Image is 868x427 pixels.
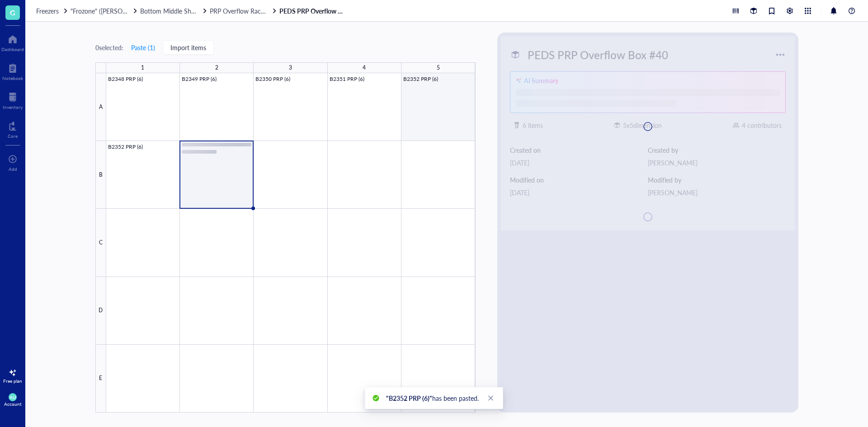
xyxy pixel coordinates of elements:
[95,42,123,52] div: 0 selected:
[140,7,278,15] a: Bottom Middle ShelfPRP Overflow Rack #4
[3,378,22,384] div: Free plan
[279,7,347,15] a: PEDS PRP Overflow Box #40
[36,6,59,15] span: Freezers
[3,90,23,110] a: Inventory
[2,75,23,81] div: Notebook
[140,6,198,15] span: Bottom Middle Shelf
[4,401,22,407] div: Account
[3,104,23,110] div: Inventory
[1,32,24,52] a: Dashboard
[486,393,496,403] a: Close
[9,166,17,172] div: Add
[95,73,106,141] div: A
[488,395,494,401] span: close
[71,7,138,15] a: "Frozone" ([PERSON_NAME]/[PERSON_NAME])
[9,394,16,400] span: AU
[95,141,106,209] div: B
[10,7,15,18] span: G
[163,40,214,55] button: Import items
[437,62,440,74] div: 5
[289,62,292,74] div: 3
[71,6,205,15] span: "Frozone" ([PERSON_NAME]/[PERSON_NAME])
[386,394,479,403] span: has been pasted.
[2,61,23,81] a: Notebook
[215,62,218,74] div: 2
[210,6,273,15] span: PRP Overflow Rack #4
[95,345,106,413] div: E
[36,7,69,15] a: Freezers
[95,277,106,345] div: D
[170,44,206,51] span: Import items
[131,40,156,55] button: Paste (1)
[363,62,366,74] div: 4
[386,394,432,403] b: "B2352 PRP (6)"
[8,133,18,139] div: Core
[8,119,18,139] a: Core
[141,62,144,74] div: 1
[1,47,24,52] div: Dashboard
[95,209,106,277] div: C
